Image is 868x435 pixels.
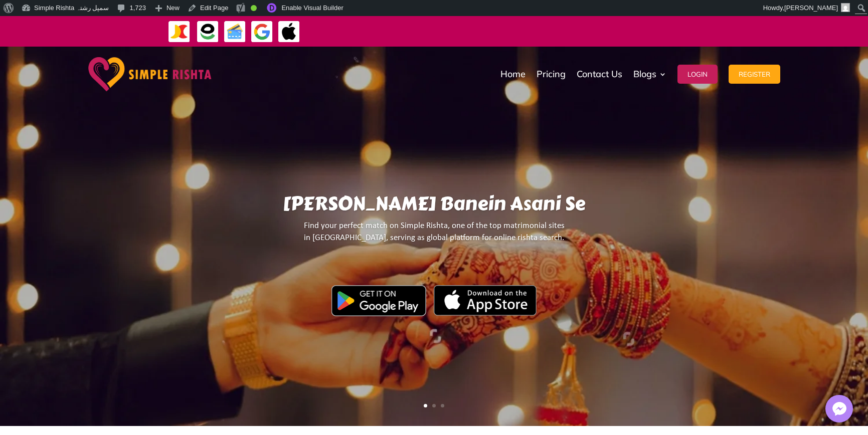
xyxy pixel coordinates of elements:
[677,49,718,99] a: Login
[677,65,718,84] button: Login
[424,404,427,407] a: 1
[633,49,666,99] a: Blogs
[729,65,780,84] button: Register
[729,49,780,99] a: Register
[432,404,436,407] a: 2
[197,21,219,43] img: EasyPaisa-icon
[829,399,849,419] img: Messenger
[537,49,566,99] a: Pricing
[500,49,526,99] a: Home
[784,4,838,12] span: [PERSON_NAME]
[441,404,444,407] a: 3
[168,21,191,43] img: JazzCash-icon
[113,192,755,220] h1: [PERSON_NAME] Banein Asani Se
[224,21,246,43] img: Credit Cards
[251,21,273,43] img: GooglePay-icon
[251,5,257,11] div: Good
[331,285,426,316] img: Google Play
[278,21,300,43] img: ApplePay-icon
[113,220,755,253] p: Find your perfect match on Simple Rishta, one of the top matrimonial sites in [GEOGRAPHIC_DATA], ...
[577,49,622,99] a: Contact Us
